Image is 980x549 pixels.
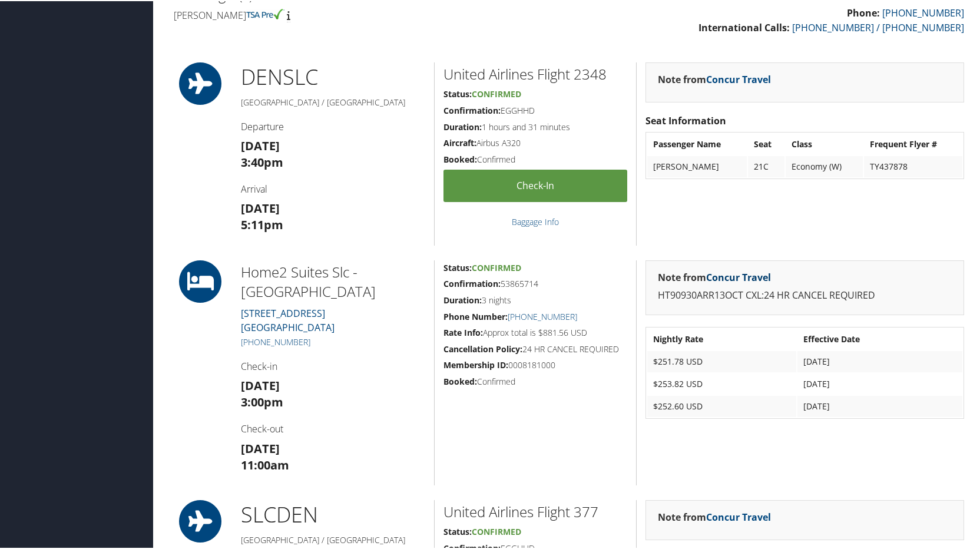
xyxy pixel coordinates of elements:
[443,87,472,98] strong: Status:
[706,72,771,85] a: Concur Travel
[647,155,746,176] td: [PERSON_NAME]
[241,359,425,372] h4: Check-in
[443,358,508,369] strong: Membership ID:
[443,342,522,353] strong: Cancellation Policy:
[797,395,962,416] td: [DATE]
[847,5,880,18] strong: Phone:
[241,499,425,528] h1: SLC DEN
[748,155,784,176] td: 21C
[241,153,283,169] strong: 3:40pm
[241,456,289,472] strong: 11:00am
[241,199,280,215] strong: [DATE]
[241,95,425,107] h5: [GEOGRAPHIC_DATA] / [GEOGRAPHIC_DATA]
[443,293,627,305] h5: 3 nights
[647,350,796,371] td: $251.78 USD
[443,153,477,164] strong: Booked:
[241,61,425,91] h1: DEN SLC
[706,510,771,522] a: Concur Travel
[443,342,627,354] h5: 24 HR CANCEL REQUIRED
[443,168,627,201] a: Check-in
[443,501,627,521] h2: United Airlines Flight 377
[443,277,627,289] h5: 53865714
[508,310,577,321] a: [PHONE_NUMBER]
[882,5,964,18] a: [PHONE_NUMBER]
[241,335,310,346] a: [PHONE_NUMBER]
[443,326,627,338] h5: Approx total is $881.56 USD
[797,372,962,393] td: [DATE]
[443,63,627,83] h2: United Airlines Flight 2348
[241,533,425,545] h5: [GEOGRAPHIC_DATA] / [GEOGRAPHIC_DATA]
[443,375,477,386] strong: Booked:
[443,120,627,132] h5: 1 hours and 31 minutes
[241,393,283,409] strong: 3:00pm
[797,350,962,371] td: [DATE]
[443,104,501,115] strong: Confirmation:
[241,376,280,392] strong: [DATE]
[241,306,335,333] a: [STREET_ADDRESS][GEOGRAPHIC_DATA]
[797,328,962,349] th: Effective Date
[645,113,726,126] strong: Seat Information
[443,136,476,147] strong: Aircraft:
[443,261,472,272] strong: Status:
[246,8,284,18] img: tsa-precheck.png
[241,181,425,194] h4: Arrival
[443,525,472,536] strong: Status:
[658,270,771,283] strong: Note from
[658,287,952,302] p: HT90930ARR13OCT CXL:24 HR CANCEL REQUIRED
[472,261,521,272] span: Confirmed
[241,216,283,231] strong: 5:11pm
[786,133,863,154] th: Class
[792,20,964,33] a: [PHONE_NUMBER] / [PHONE_NUMBER]
[241,261,425,300] h2: Home2 Suites Slc - [GEOGRAPHIC_DATA]
[647,395,796,416] td: $252.60 USD
[647,328,796,349] th: Nightly Rate
[443,104,627,115] h5: EGGHHD
[443,120,482,131] strong: Duration:
[174,8,560,21] h4: [PERSON_NAME]
[443,293,482,305] strong: Duration:
[706,270,771,283] a: Concur Travel
[748,133,784,154] th: Seat
[658,510,771,522] strong: Note from
[443,153,627,164] h5: Confirmed
[698,20,790,33] strong: International Calls:
[241,439,280,455] strong: [DATE]
[241,421,425,434] h4: Check-out
[512,215,559,226] a: Baggage Info
[647,133,746,154] th: Passenger Name
[658,72,771,85] strong: Note from
[472,87,521,98] span: Confirmed
[443,277,501,288] strong: Confirmation:
[647,372,796,393] td: $253.82 USD
[786,155,863,176] td: Economy (W)
[864,133,962,154] th: Frequent Flyer #
[864,155,962,176] td: TY437878
[443,375,627,386] h5: Confirmed
[443,326,483,337] strong: Rate Info:
[443,358,627,370] h5: 0008181000
[472,525,521,536] span: Confirmed
[241,137,280,153] strong: [DATE]
[443,136,627,148] h5: Airbus A320
[443,310,508,321] strong: Phone Number:
[241,119,425,132] h4: Departure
